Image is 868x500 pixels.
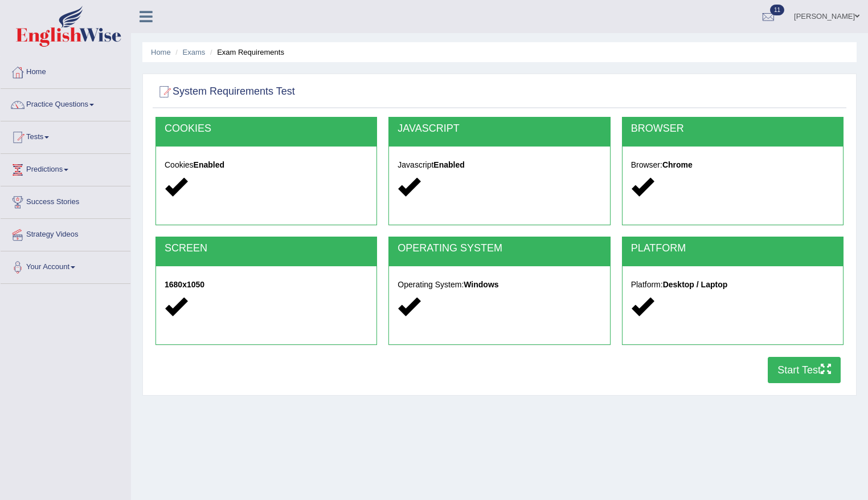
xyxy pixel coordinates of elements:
strong: Desktop / Laptop [663,280,728,289]
h5: Cookies [165,161,368,169]
h5: Operating System: [398,281,601,289]
a: Your Account [1,251,130,280]
h2: SCREEN [165,243,368,254]
h2: JAVASCRIPT [398,123,601,135]
a: Home [151,48,171,56]
li: Exam Requirements [207,47,284,58]
h5: Browser: [631,161,834,169]
h5: Platform: [631,281,834,289]
strong: Enabled [433,160,464,169]
h2: COOKIES [165,123,368,135]
h2: BROWSER [631,123,834,135]
h2: System Requirements Test [155,83,295,100]
strong: Windows [464,280,498,289]
h5: Javascript [398,161,601,169]
h2: OPERATING SYSTEM [398,243,601,254]
a: Exams [183,48,206,56]
h2: PLATFORM [631,243,834,254]
span: 11 [770,5,784,15]
a: Predictions [1,154,130,182]
strong: Chrome [662,160,693,169]
a: Home [1,56,130,85]
a: Practice Questions [1,89,130,117]
a: Success Stories [1,186,130,215]
a: Strategy Videos [1,219,130,247]
button: Start Test [768,357,841,383]
strong: 1680x1050 [165,280,204,289]
a: Tests [1,121,130,150]
strong: Enabled [194,160,224,169]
